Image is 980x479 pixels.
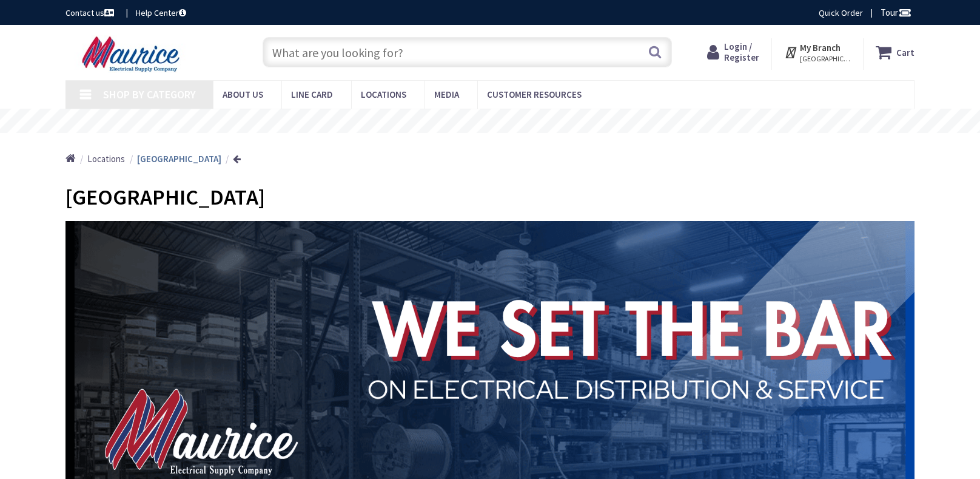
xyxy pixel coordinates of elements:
[819,7,863,19] a: Quick Order
[65,183,265,211] span: [GEOGRAPHIC_DATA]
[707,41,759,63] a: Login / Register
[380,115,602,128] rs-layer: Free Same Day Pickup at 15 Locations
[724,41,759,63] span: Login / Register
[800,54,851,64] span: [GEOGRAPHIC_DATA], [GEOGRAPHIC_DATA]
[361,89,406,100] span: Locations
[87,152,125,165] a: Locations
[137,153,221,165] strong: [GEOGRAPHIC_DATA]
[876,41,915,63] a: Cart
[263,37,672,67] input: What are you looking for?
[800,42,841,53] strong: My Branch
[65,35,200,73] img: Maurice Electrical Supply Company
[87,153,125,165] span: Locations
[896,41,915,63] strong: Cart
[65,7,116,19] a: Contact us
[434,89,459,100] span: Media
[784,41,851,63] div: My Branch [GEOGRAPHIC_DATA], [GEOGRAPHIC_DATA]
[223,89,263,100] span: About us
[291,89,333,100] span: Line Card
[487,89,582,100] span: Customer Resources
[136,7,186,19] a: Help Center
[103,87,196,101] span: Shop By Category
[881,7,911,18] span: Tour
